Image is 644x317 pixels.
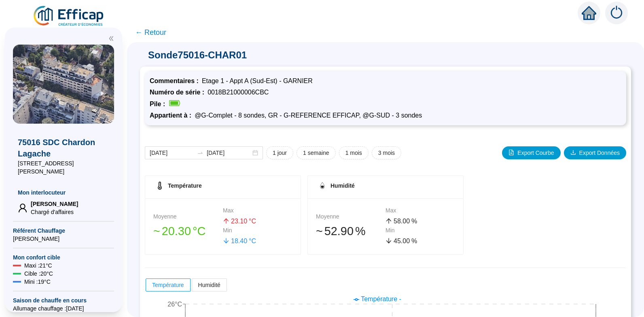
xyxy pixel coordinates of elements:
span: °C [249,236,256,246]
span: Etage 1 - Appt A (Sud-Est) - GARNIER [202,77,313,84]
span: Référent Chauffage [13,227,114,235]
span: Allumage chauffage : [DATE] [13,304,114,313]
span: % [411,236,417,246]
span: % [411,216,417,226]
button: Export Données [564,146,626,159]
span: Sonde 75016-CHAR01 [140,49,631,62]
span: Humidité [330,182,355,189]
div: Moyenne [153,212,223,221]
span: arrow-up [386,218,392,224]
span: [STREET_ADDRESS][PERSON_NAME] [18,159,109,176]
span: Mon interlocuteur [18,188,109,197]
span: 1 jour [273,149,287,157]
span: @G-Complet - 8 sondes, GR - G-REFERENCE EFFICAP, @G-SUD - 3 sondes [195,112,422,119]
input: Date de début [150,149,194,157]
span: arrow-down [386,238,392,244]
span: % [355,223,366,240]
div: Min [386,226,455,235]
div: Max [386,206,455,215]
span: Appartient à : [150,112,195,119]
span: Cible : 20 °C [24,270,53,278]
span: 58 [394,218,401,225]
span: Mon confort cible [13,253,114,261]
span: 0018B21000006CBC [208,89,269,96]
span: Mini : 19 °C [24,278,51,286]
span: 󠁾~ [316,223,323,240]
span: Chargé d'affaires [31,208,78,216]
div: Moyenne [316,212,386,221]
span: °C [249,216,256,226]
span: Humidité [198,282,220,288]
span: Température - [361,296,401,302]
span: 18 [231,238,238,244]
span: 3 mois [378,149,395,157]
span: 75016 SDC Chardon Lagache [18,137,109,159]
span: Commentaires : [150,77,202,84]
span: 23 [231,218,238,225]
input: Date de fin [207,149,251,157]
span: 1 mois [345,149,362,157]
button: 1 mois [339,146,369,159]
span: [PERSON_NAME] [31,200,78,208]
span: 52 [324,225,337,238]
span: 45 [394,238,401,244]
span: swap-right [197,150,203,156]
span: Pile : [150,101,168,107]
span: 20 [162,225,175,238]
span: [PERSON_NAME] [13,235,114,243]
span: Numéro de série : [150,89,208,96]
span: °C [193,223,205,240]
img: efficap energie logo [32,5,106,28]
img: alerts [605,2,628,24]
span: user [18,203,28,213]
span: arrow-down [223,238,229,244]
button: 3 mois [372,146,401,159]
span: Température [168,182,202,189]
span: ← Retour [135,27,166,38]
span: home [582,6,596,20]
span: .30 [175,225,191,238]
span: 󠁾~ [153,223,160,240]
span: .90 [337,225,354,238]
div: Max [223,206,292,215]
span: to [197,150,203,156]
span: .10 [238,218,247,225]
span: .40 [238,238,247,244]
span: file-image [508,150,514,155]
span: Maxi : 21 °C [24,261,52,270]
button: 1 jour [266,146,293,159]
span: Export Données [579,149,620,157]
div: Min [223,226,292,235]
span: Saison de chauffe en cours [13,296,114,304]
button: Export Courbe [502,146,560,159]
span: double-left [108,36,114,41]
button: 1 semaine [297,146,336,159]
span: download [570,150,576,155]
span: arrow-up [223,218,229,224]
span: Température [152,282,184,288]
tspan: 26°C [167,301,182,308]
span: .00 [401,238,410,244]
span: Export Courbe [517,149,554,157]
span: .00 [401,218,410,225]
span: 1 semaine [303,149,329,157]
